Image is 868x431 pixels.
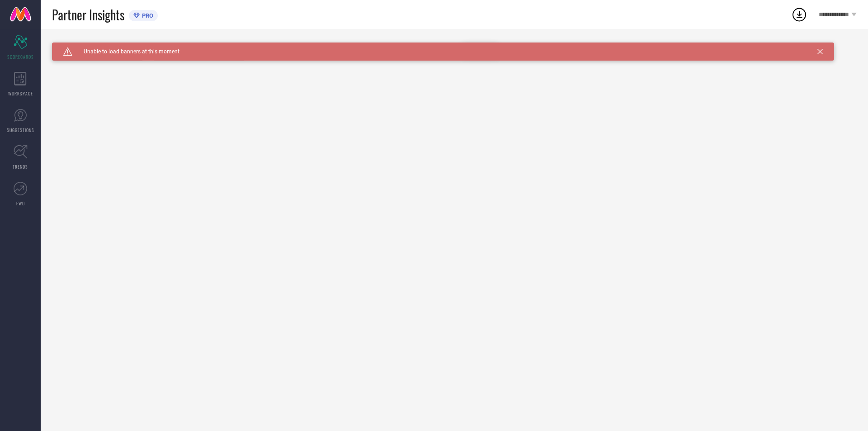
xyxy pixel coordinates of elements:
span: FWD [16,200,25,207]
span: WORKSPACE [8,90,33,97]
span: TRENDS [13,163,28,170]
span: Unable to load banners at this moment [72,48,179,55]
span: SCORECARDS [7,53,34,60]
div: Open download list [791,6,807,23]
span: PRO [140,12,153,19]
span: SUGGESTIONS [7,127,34,133]
div: Brand [52,43,142,49]
span: Partner Insights [52,5,124,24]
